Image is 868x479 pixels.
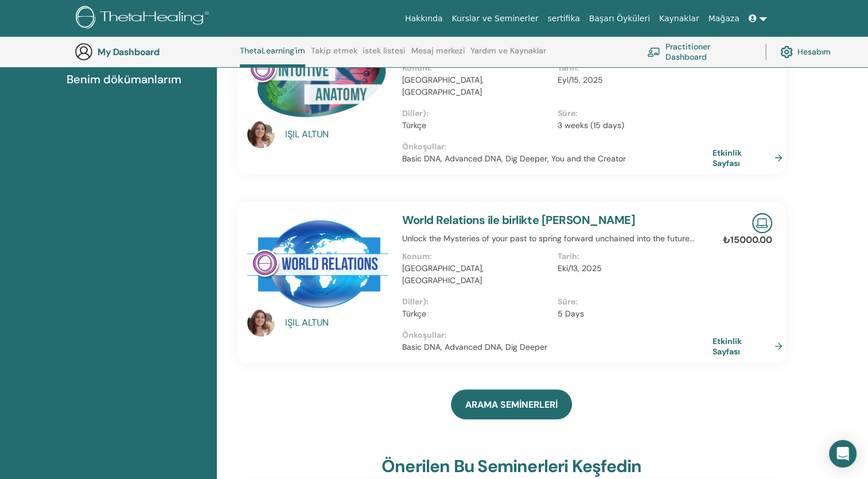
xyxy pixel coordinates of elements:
[470,46,546,64] a: Yardım ve Kaynaklar
[558,62,706,74] p: Tarih :
[98,47,212,57] h3: My Dashboard
[402,341,713,353] p: Basic DNA, Advanced DNA, Dig Deeper
[402,153,713,165] p: Basic DNA, Advanced DNA, Dig Deeper, You and the Creator
[780,39,831,64] a: Hesabım
[647,47,660,57] img: chalkboard-teacher.svg
[67,71,181,88] span: Benim dökümanlarım
[402,74,550,98] p: [GEOGRAPHIC_DATA], [GEOGRAPHIC_DATA]
[402,308,550,320] p: Türkçe
[402,233,713,245] p: Unlock the Mysteries of your past to spring forward unchained into the future...
[558,296,706,308] p: Süre :
[75,43,93,61] img: generic-user-icon.jpg
[723,233,772,247] p: ₺15000.00
[411,46,465,64] a: Mesaj merkezi
[402,107,550,119] p: Diller) :
[240,46,305,67] a: ThetaLearning'im
[402,62,550,74] p: Konum :
[247,213,388,312] img: World Relations
[752,213,772,233] img: Live Online Seminar
[402,296,550,308] p: Diller) :
[363,46,406,64] a: istek listesi
[285,316,391,330] a: IŞIL ALTUN
[247,121,275,148] img: default.jpg
[713,336,787,357] a: Etkinlik Sayfası
[382,456,641,477] h3: Önerilen bu seminerleri keşfedin
[402,329,713,341] p: Önkoşullar :
[703,8,744,29] a: Mağaza
[558,262,706,275] p: Eki/13, 2025
[402,213,635,227] a: World Relations ile birlikte [PERSON_NAME]
[558,107,706,119] p: Süre :
[647,39,752,64] a: Practitioner Dashboard
[655,8,704,29] a: Kaynaklar
[558,119,706,132] p: 3 weeks (15 days)
[402,262,550,287] p: [GEOGRAPHIC_DATA], [GEOGRAPHIC_DATA]
[76,6,213,32] img: logo.png
[451,389,572,419] a: ARAMA SEMİNERLERİ
[247,309,275,337] img: default.jpg
[558,308,706,320] p: 5 Days
[400,8,447,29] a: Hakkında
[465,399,558,411] span: ARAMA SEMİNERLERİ
[558,250,706,262] p: Tarih :
[402,250,550,262] p: Konum :
[247,25,388,124] img: Intuitive Anatomy
[402,119,550,132] p: Türkçe
[780,43,793,61] img: cog.svg
[829,440,857,468] div: Open Intercom Messenger
[447,8,543,29] a: Kurslar ve Seminerler
[713,148,787,168] a: Etkinlik Sayfası
[558,74,706,86] p: Eyl/15, 2025
[285,128,391,141] a: IŞIL ALTUN
[543,8,584,29] a: sertifika
[585,8,655,29] a: Başarı Öyküleri
[311,46,357,64] a: Takip etmek
[402,141,713,153] p: Önkoşullar :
